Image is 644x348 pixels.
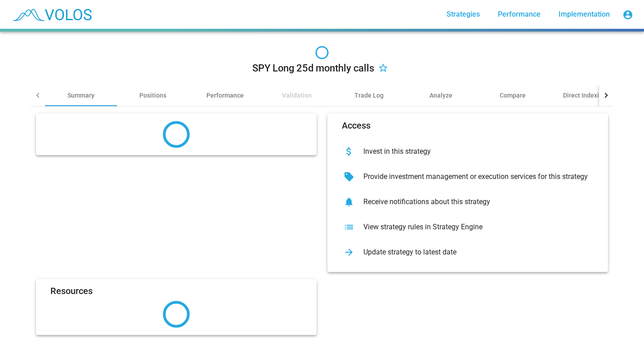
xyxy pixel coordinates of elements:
[50,286,93,295] mat-card-title: Resources
[342,170,356,184] mat-icon: sell
[356,223,594,232] div: View strategy rules in Strategy Engine
[206,91,244,100] div: Performance
[447,10,480,18] span: Strategies
[563,91,606,100] div: Direct Indexing
[342,144,356,159] mat-icon: attach_money
[67,91,94,100] div: Summary
[335,240,601,265] button: Update strategy to latest date
[356,147,594,156] div: Invest in this strategy
[342,121,371,130] mat-card-title: Access
[356,248,594,257] div: Update strategy to latest date
[500,91,526,100] div: Compare
[356,172,594,181] div: Provide investment management or execution services for this strategy
[378,63,389,74] mat-icon: star_border
[491,6,548,22] a: Performance
[252,61,374,76] div: SPY Long 25d monthly calls
[335,139,601,164] button: Invest in this strategy
[622,9,633,20] mat-icon: account_circle
[335,189,601,214] button: Receive notifications about this strategy
[7,3,96,26] img: blue_transparent.png
[342,195,356,209] mat-icon: notifications
[335,164,601,189] button: Provide investment management or execution services for this strategy
[354,91,384,100] div: Trade Log
[342,245,356,259] mat-icon: arrow_forward
[342,220,356,234] mat-icon: list
[356,197,594,206] div: Receive notifications about this strategy
[551,6,617,22] a: Implementation
[282,91,312,100] div: Validation
[439,6,487,22] a: Strategies
[559,10,610,18] span: Implementation
[498,10,541,18] span: Performance
[139,91,166,100] div: Positions
[429,91,452,100] div: Analyze
[31,107,613,342] summary: AccessInvest in this strategyProvide investment management or execution services for this strateg...
[335,214,601,240] button: View strategy rules in Strategy Engine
